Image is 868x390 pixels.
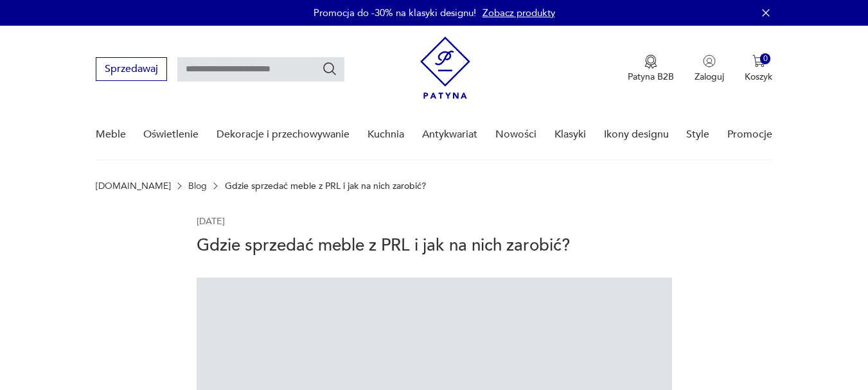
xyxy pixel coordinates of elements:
[628,71,674,83] p: Patyna B2B
[695,55,724,83] button: Zaloguj
[314,6,476,19] p: Promocja do -30% na klasyki designu!
[745,55,772,83] button: 0Koszyk
[96,182,171,191] a: [DOMAIN_NAME]
[96,57,167,81] button: Sprzedawaj
[197,234,672,257] h1: Gdzie sprzedać meble z PRL i jak na nich zarobić?
[322,61,337,76] button: Szukaj
[628,55,674,83] button: Patyna B2B
[368,110,404,159] a: Kuchnia
[644,55,657,69] img: Ikona medalu
[686,110,709,159] a: Style
[96,66,167,75] a: Sprzedawaj
[143,110,199,159] a: Oświetlenie
[554,110,586,159] a: Klasyki
[422,110,477,159] a: Antykwariat
[760,53,771,64] div: 0
[604,110,669,159] a: Ikony designu
[703,55,716,67] img: Ikonka użytkownika
[727,110,772,159] a: Promocje
[495,110,536,159] a: Nowości
[96,110,126,159] a: Meble
[188,182,207,191] a: Blog
[752,55,765,67] img: Ikona koszyka
[483,6,555,19] a: Zobacz produkty
[745,71,772,83] p: Koszyk
[217,110,350,159] a: Dekoracje i przechowywanie
[695,71,724,83] p: Zaloguj
[628,55,674,83] a: Ikona medaluPatyna B2B
[420,37,470,99] img: Patyna - sklep z meblami i dekoracjami vintage
[197,215,672,227] p: [DATE]
[225,182,426,191] p: Gdzie sprzedać meble z PRL i jak na nich zarobić?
